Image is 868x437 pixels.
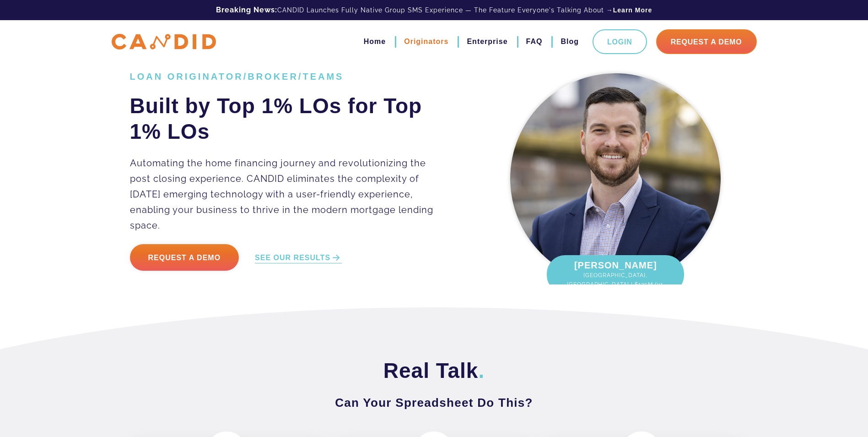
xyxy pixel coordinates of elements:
[216,5,277,14] b: Breaking News:
[255,253,342,263] a: SEE OUR RESULTS
[364,34,386,49] a: Home
[130,358,739,383] h2: Real Talk
[130,93,447,144] h2: Built by Top 1% LOs for Top 1% LOs
[547,255,684,294] div: [PERSON_NAME]
[526,34,543,49] a: FAQ
[561,34,579,49] a: Blog
[593,29,647,54] a: Login
[112,34,216,50] img: CANDID APP
[656,29,757,54] a: Request A Demo
[556,271,675,289] span: [GEOGRAPHIC_DATA], [GEOGRAPHIC_DATA] | $125M/yr.
[130,394,739,411] h3: Can Your Spreadsheet Do This?
[613,5,652,15] a: Learn More
[130,155,447,233] p: Automating the home financing journey and revolutionizing the post closing experience. CANDID eli...
[130,71,447,82] h1: LOAN ORIGINATOR/BROKER/TEAMS
[467,34,507,49] a: Enterprise
[510,73,721,284] img: Kevin OLaughlin
[478,359,485,382] span: .
[404,34,448,49] a: Originators
[130,244,239,271] a: Request a Demo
